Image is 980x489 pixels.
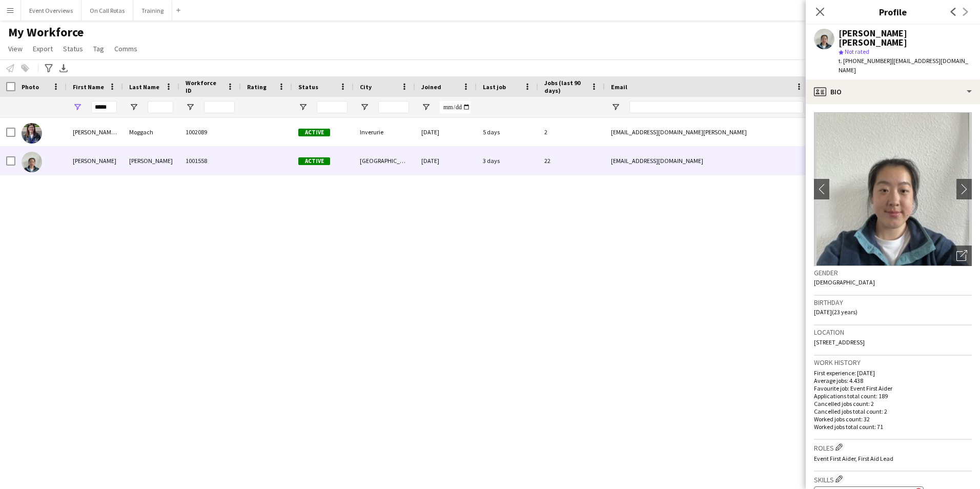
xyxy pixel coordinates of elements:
p: Cancelled jobs total count: 2 [814,407,972,415]
button: Event Overviews [21,1,81,21]
button: Open Filter Menu [298,103,308,112]
p: Worked jobs count: 32 [814,415,972,423]
a: Comms [110,42,141,55]
span: Last Name [129,83,159,91]
h3: Gender [814,268,972,277]
p: Applications total count: 189 [814,392,972,400]
span: Workforce ID [186,79,222,94]
p: First experience: [DATE] [814,369,972,377]
input: Email Filter Input [629,101,804,113]
span: | [EMAIL_ADDRESS][DOMAIN_NAME] [839,57,968,74]
button: On Call Rotas [81,1,133,21]
h3: Birthday [814,298,972,307]
div: 2 [538,118,605,146]
button: Open Filter Menu [73,103,82,112]
div: [DATE] [415,147,477,175]
span: Active [298,129,330,136]
input: Last Name Filter Input [148,101,173,113]
span: Last job [483,83,506,91]
span: Tag [93,44,104,53]
div: [PERSON_NAME] [PERSON_NAME] [839,29,972,47]
span: Status [298,83,318,91]
div: Inverurie [354,118,415,146]
span: Email [611,83,627,91]
p: Favourite job: Event First Aider [814,384,972,392]
button: Open Filter Menu [186,103,195,112]
span: First Name [73,83,104,91]
span: Photo [22,83,39,91]
p: Cancelled jobs count: 2 [814,400,972,407]
div: [EMAIL_ADDRESS][DOMAIN_NAME] [605,147,810,175]
a: Export [29,42,57,55]
div: [GEOGRAPHIC_DATA] [354,147,415,175]
span: Not rated [845,48,869,55]
button: Open Filter Menu [360,103,369,112]
h3: Profile [806,5,980,18]
span: Export [33,44,53,53]
input: Status Filter Input [317,101,348,113]
input: First Name Filter Input [91,101,117,113]
p: Worked jobs total count: 71 [814,423,972,431]
app-action-btn: Export XLSX [57,62,70,74]
div: 22 [538,147,605,175]
span: t. [PHONE_NUMBER] [839,57,892,65]
div: 1001558 [179,147,241,175]
h3: Roles [814,442,972,453]
div: [PERSON_NAME] [123,147,179,175]
img: Crew avatar or photo [814,112,972,266]
div: [PERSON_NAME] [PERSON_NAME] [67,118,123,146]
div: [EMAIL_ADDRESS][DOMAIN_NAME][PERSON_NAME] [605,118,810,146]
app-action-btn: Advanced filters [43,62,55,74]
span: My Workforce [8,25,84,40]
span: Jobs (last 90 days) [544,79,586,94]
input: Joined Filter Input [440,101,471,113]
a: Status [59,42,87,55]
button: Training [133,1,172,21]
span: Joined [421,83,441,91]
span: Event First Aider, First Aid Lead [814,455,893,462]
button: Open Filter Menu [129,103,138,112]
a: View [4,42,27,55]
div: Bio [806,79,980,104]
span: Rating [247,83,267,91]
span: Status [63,44,83,53]
p: Average jobs: 4.438 [814,377,972,384]
h3: Work history [814,358,972,367]
input: Workforce ID Filter Input [204,101,235,113]
div: 1002089 [179,118,241,146]
button: Open Filter Menu [421,103,431,112]
input: City Filter Input [378,101,409,113]
a: Tag [89,42,108,55]
div: 3 days [477,147,538,175]
span: [DEMOGRAPHIC_DATA] [814,278,875,286]
span: Comms [114,44,137,53]
div: 5 days [477,118,538,146]
span: [STREET_ADDRESS] [814,338,865,346]
h3: Skills [814,474,972,484]
img: Alison Nancy Moggach [22,123,42,144]
div: Moggach [123,118,179,146]
img: Nancy Chen Yu Han [22,152,42,172]
div: [DATE] [415,118,477,146]
span: Active [298,157,330,165]
span: [DATE] (23 years) [814,308,857,316]
span: City [360,83,372,91]
div: [PERSON_NAME] [67,147,123,175]
div: Open photos pop-in [951,246,972,266]
span: View [8,44,23,53]
button: Open Filter Menu [611,103,620,112]
h3: Location [814,328,972,337]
